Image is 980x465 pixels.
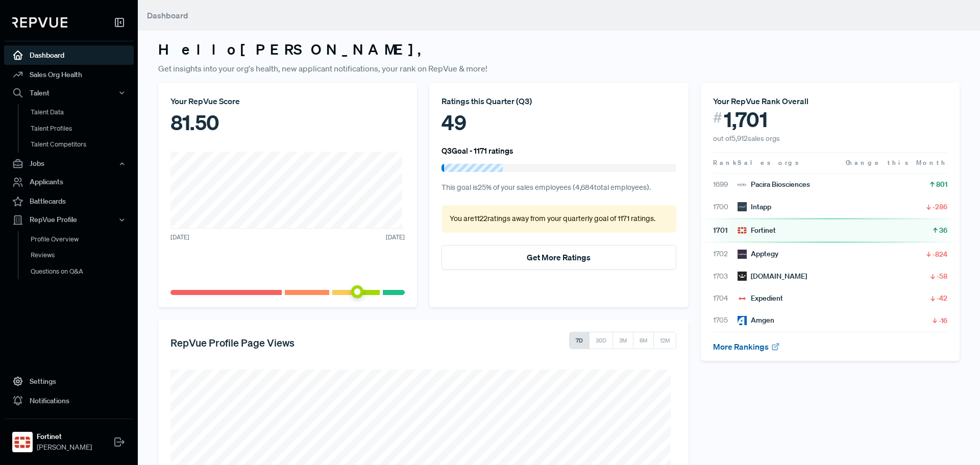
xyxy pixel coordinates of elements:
[18,104,148,120] a: Talent Data
[4,211,134,229] button: RepVue Profile
[738,315,774,326] div: Amgen
[386,233,405,242] span: [DATE]
[713,249,738,259] span: 1702
[18,231,148,248] a: Profile Overview
[713,179,738,190] span: 1699
[4,419,134,457] a: FortinetFortinet[PERSON_NAME]
[37,431,92,442] strong: Fortinet
[4,45,134,65] a: Dashboard
[939,315,947,326] span: -16
[18,247,148,263] a: Reviews
[170,95,405,107] div: Your RepVue Score
[589,332,613,349] button: 30D
[713,107,722,128] span: #
[713,315,738,326] span: 1705
[713,341,780,352] a: More Rankings
[37,442,92,453] span: [PERSON_NAME]
[738,225,776,236] div: Fortinet
[12,17,67,28] img: RepVue
[170,107,405,138] div: 81.50
[738,226,747,235] img: Fortinet
[713,96,808,106] span: Your RepVue Rank Overall
[713,158,738,167] span: Rank
[713,293,738,304] span: 1704
[738,271,807,282] div: [DOMAIN_NAME]
[738,179,810,190] div: Pacira Biosciences
[936,179,947,189] span: 801
[713,225,738,236] span: 1701
[14,434,31,450] img: Fortinet
[18,120,148,137] a: Talent Profiles
[846,158,947,167] span: Change this Month
[450,213,668,225] p: You are 1122 ratings away from your quarterly goal of 1171 ratings .
[4,65,134,84] a: Sales Org Health
[933,202,947,212] span: -286
[633,332,654,349] button: 6M
[147,10,188,20] span: Dashboard
[713,271,738,282] span: 1703
[738,272,747,281] img: Classy.org
[4,84,134,102] button: Talent
[158,41,960,58] h3: Hello [PERSON_NAME] ,
[442,182,676,193] p: This goal is 25 % of your sales employees ( 4,684 total employees).
[4,372,134,391] a: Settings
[442,146,513,155] h6: Q3 Goal - 1171 ratings
[937,293,947,303] span: -42
[18,136,148,153] a: Talent Competitors
[738,293,783,304] div: Expedient
[738,250,747,259] img: Apptegy
[442,107,676,138] div: 49
[713,202,738,212] span: 1700
[442,245,676,270] button: Get More Ratings
[738,249,778,259] div: Apptegy
[937,271,947,281] span: -58
[170,233,189,242] span: [DATE]
[612,332,633,349] button: 3M
[933,249,947,259] span: -824
[738,294,747,303] img: Expedient
[653,332,676,349] button: 12M
[4,155,134,173] button: Jobs
[442,95,676,107] div: Ratings this Quarter ( Q3 )
[158,62,960,75] p: Get insights into your org's health, new applicant notifications, your rank on RepVue & more!
[724,107,768,132] span: 1,701
[4,192,134,211] a: Battlecards
[738,202,747,211] img: Intapp
[4,173,134,192] a: Applicants
[738,180,747,189] img: Pacira Biosciences
[738,158,800,167] span: Sales orgs
[569,332,590,349] button: 7D
[738,202,771,212] div: Intapp
[713,134,780,143] span: out of 5,912 sales orgs
[738,316,747,325] img: Amgen
[18,263,148,280] a: Questions on Q&A
[4,391,134,410] a: Notifications
[939,225,947,235] span: 36
[170,336,295,349] h5: RepVue Profile Page Views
